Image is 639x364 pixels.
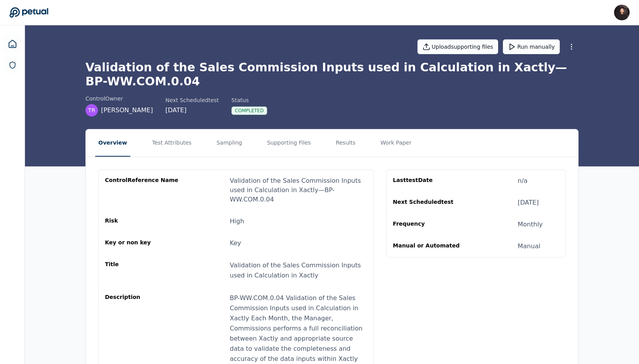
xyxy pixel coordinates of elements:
[86,129,578,157] nav: Tabs
[393,242,468,251] div: Manual or Automated
[213,129,245,157] button: Sampling
[393,198,468,207] div: Next Scheduled test
[105,260,180,281] div: Title
[85,60,579,88] h1: Validation of the Sales Commission Inputs used in Calculation in Xactly — BP-WW.COM.0.04
[377,129,415,157] button: Work Paper
[518,220,543,229] div: Monthly
[4,57,21,74] a: SOC 1 Reports
[165,106,219,115] div: [DATE]
[85,95,153,102] div: control Owner
[503,39,560,54] button: Run manually
[614,5,630,20] img: James Lee
[518,176,527,186] div: n/a
[230,217,244,226] div: High
[230,239,241,248] div: Key
[231,96,267,104] div: Status
[101,106,153,115] span: [PERSON_NAME]
[9,7,48,18] a: Go to Dashboard
[518,242,540,251] div: Manual
[165,96,219,104] div: Next Scheduled test
[230,262,361,279] span: Validation of the Sales Commission Inputs used in Calculation in Xactly
[230,176,367,204] div: Validation of the Sales Commission Inputs used in Calculation in Xactly — BP-WW.COM.0.04
[417,39,499,54] button: Uploadsupporting files
[518,198,539,207] div: [DATE]
[105,217,180,226] div: Risk
[149,129,195,157] button: Test Attributes
[105,176,180,204] div: control Reference Name
[393,176,468,186] div: Last test Date
[264,129,314,157] button: Supporting Files
[393,220,468,229] div: Frequency
[88,106,95,114] span: TR
[564,40,579,54] button: More Options
[3,35,22,53] a: Dashboard
[333,129,359,157] button: Results
[105,239,180,248] div: Key or non key
[231,106,267,115] div: Completed
[95,129,130,157] button: Overview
